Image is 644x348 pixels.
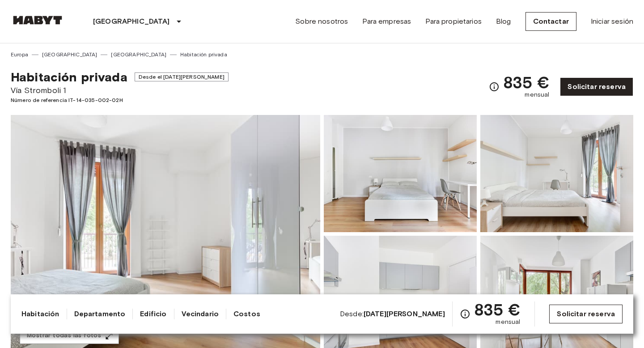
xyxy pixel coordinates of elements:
font: mensual [525,91,549,98]
font: 835 € [503,72,550,92]
font: Costos [233,310,260,318]
a: Sobre nosotros [295,16,348,27]
a: Costos [233,309,260,319]
a: Europa [11,51,28,59]
font: mensual [496,318,520,326]
img: Hábito [11,16,64,25]
a: Iniciar sesión [591,16,633,27]
font: [GEOGRAPHIC_DATA] [42,51,97,58]
a: Habitación [21,309,59,319]
font: Habitación [21,310,59,318]
a: Departamento [74,309,126,319]
font: [DATE][PERSON_NAME] [364,310,445,318]
a: Solicitar reserva [560,77,633,96]
font: Vía Stromboli 1 [11,85,66,95]
a: [GEOGRAPHIC_DATA] [111,51,166,59]
font: Blog [496,17,511,25]
a: Para propietarios [425,16,482,27]
svg: Consulte el resumen de costos para ver el precio completo. Tenga en cuenta que los descuentos se ... [489,81,500,92]
a: Blog [496,16,511,27]
button: Mostrar todas las fotos [20,327,119,344]
a: Contactar [525,12,576,31]
img: Imagen de la unidad IT-14-035-002-02H [324,115,477,232]
font: Solicitar reserva [568,82,626,91]
a: Vecindario [182,309,219,319]
a: Solicitar reserva [549,305,623,323]
font: Habitación privada [11,69,127,85]
font: [GEOGRAPHIC_DATA] [111,51,166,58]
font: Número de referencia IT-14-035-002-02H [11,97,123,103]
svg: Consulte el resumen de costos para ver el precio completo. Tenga en cuenta que los descuentos se ... [460,309,470,319]
font: 835 € [474,300,521,319]
font: Para empresas [362,17,411,25]
font: Departamento [74,310,126,318]
font: Europa [11,51,28,58]
font: Solicitar reserva [557,310,615,318]
a: [GEOGRAPHIC_DATA] [42,51,97,59]
a: Habitación privada [180,51,227,59]
font: Edificio [140,310,166,318]
img: Imagen de la unidad IT-14-035-002-02H [480,115,633,232]
font: Desde: [340,310,364,318]
font: [GEOGRAPHIC_DATA] [93,17,170,25]
a: Edificio [140,309,166,319]
font: Mostrar todas las fotos [27,332,101,340]
a: Para empresas [362,16,411,27]
font: Vecindario [182,310,219,318]
font: Desde el [DATE][PERSON_NAME] [139,73,225,80]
